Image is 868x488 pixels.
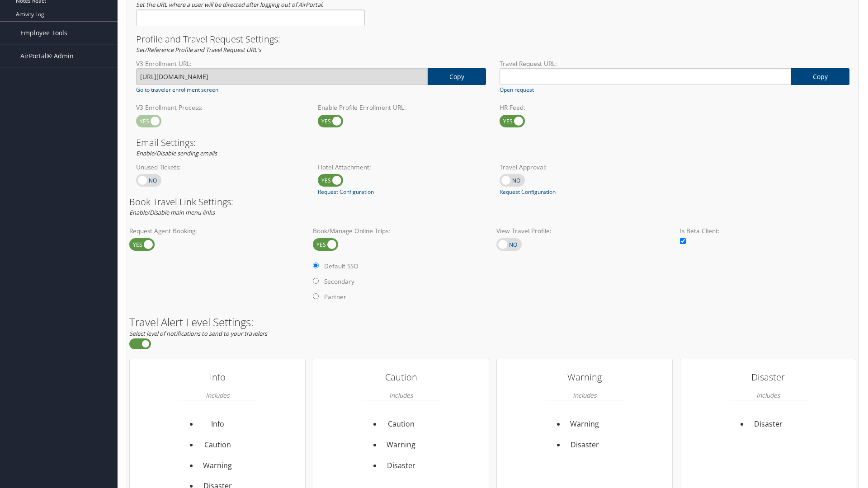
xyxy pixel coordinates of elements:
em: Set the URL where a user will be directed after logging out of AirPortal. [136,0,323,9]
label: Default SSO [324,262,359,271]
h2: Travel Alert Level Settings: [129,317,856,328]
label: Unused Tickets: [136,163,304,172]
li: Warning [198,455,237,476]
h3: Info [178,368,257,386]
li: Info [198,414,237,435]
em: Select level of notifications to send to your travelers [129,329,267,338]
label: HR Feed: [500,103,668,112]
label: Request Agent Booking: [129,226,306,235]
h3: Book Travel Link Settings: [129,197,856,206]
em: Enable/Disable sending emails [136,149,217,157]
h3: Caution [362,368,440,386]
label: View Travel Profile: [496,226,673,235]
em: Includes [756,386,780,404]
li: Disaster [565,435,604,455]
li: Caution [198,435,237,455]
h3: Email Settings: [136,138,849,147]
label: Enable Profile Enrollment URL: [318,103,486,112]
a: Open request [500,86,534,94]
em: Set/Reference Profile and Travel Request URL's [136,46,261,54]
label: Book/Manage Online Trips: [313,226,489,235]
a: Request Configuration [500,188,556,196]
h3: Profile and Travel Request Settings: [136,35,849,44]
span: AirPortal® Admin [20,45,74,67]
li: Disaster [749,414,788,435]
label: Travel Approval: [500,163,668,172]
label: Travel Request URL: [500,59,849,68]
label: Hotel Attachment: [318,163,486,172]
li: Warning [565,414,604,435]
span: Employee Tools [20,22,67,44]
h3: Warning [545,368,624,386]
a: copy [791,68,849,85]
label: Secondary [324,277,354,286]
em: Includes [206,386,229,404]
em: Includes [389,386,413,404]
label: Partner [324,292,346,301]
li: Warning [382,435,421,455]
label: V3 Enrollment Process: [136,103,304,112]
a: Request Configuration [318,188,374,196]
a: Go to traveler enrollment screen [136,86,218,94]
h3: Disaster [729,368,807,386]
em: Includes [573,386,596,404]
li: Caution [382,414,421,435]
em: Enable/Disable main menu links [129,208,215,216]
a: copy [428,68,486,85]
label: V3 Enrollment URL: [136,59,486,68]
label: Is Beta Client: [680,226,856,235]
li: Disaster [382,455,421,476]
